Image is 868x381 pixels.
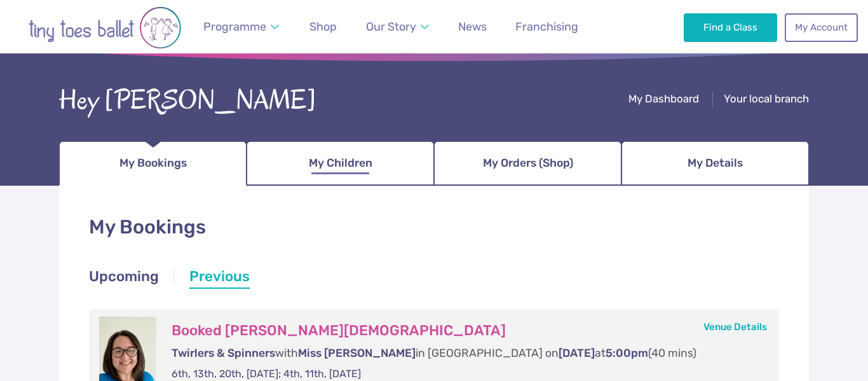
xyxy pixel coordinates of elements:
span: [DATE] [559,347,595,359]
p: with in [GEOGRAPHIC_DATA] on at (40 mins) [172,345,754,361]
a: Venue Details [703,321,767,333]
span: My Bookings [119,152,187,174]
a: Find a Class [684,13,777,41]
div: Hey [PERSON_NAME] [59,81,316,120]
span: 5:00pm [606,347,648,359]
span: Miss [PERSON_NAME] [298,347,416,359]
a: Shop [304,13,342,41]
span: My Orders (Shop) [483,152,573,174]
span: My Details [688,152,743,174]
p: 6th, 13th, 20th, [DATE]; 4th, 11th, [DATE] [172,367,754,381]
h3: Booked [PERSON_NAME][DEMOGRAPHIC_DATA] [172,322,754,340]
span: Programme [203,20,266,33]
span: Your local branch [724,92,809,105]
a: My Bookings [59,141,247,186]
a: My Details [621,141,809,186]
a: My Orders (Shop) [434,141,621,186]
a: Programme [198,13,285,41]
span: My Children [309,152,372,174]
img: tiny toes ballet [16,6,194,48]
span: Twirlers & Spinners [172,347,275,359]
span: News [458,20,487,33]
a: News [452,13,492,41]
span: Our Story [366,20,416,33]
h1: My Bookings [89,214,779,241]
a: My Children [247,141,434,186]
span: Shop [309,20,337,33]
a: My Account [785,13,857,41]
a: My Dashboard [628,92,699,108]
span: Franchising [515,20,578,33]
a: Our Story [360,13,435,41]
a: Your local branch [724,92,809,108]
span: My Dashboard [628,92,699,105]
a: Franchising [510,13,584,41]
a: Upcoming [89,267,159,289]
